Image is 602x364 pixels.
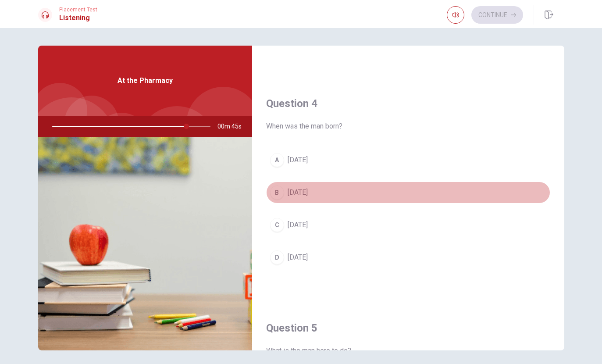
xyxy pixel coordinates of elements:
div: D [270,250,284,264]
span: At the Pharmacy [118,75,173,86]
span: [DATE] [288,252,308,263]
button: B[DATE] [266,182,550,203]
span: When was the man born? [266,121,550,132]
span: [DATE] [288,155,308,165]
span: [DATE] [288,220,308,230]
div: C [270,218,284,232]
img: At the Pharmacy [38,137,252,350]
button: A[DATE] [266,149,550,171]
span: Placement Test [59,7,97,13]
h1: Listening [59,13,97,23]
h4: Question 4 [266,96,550,111]
h4: Question 5 [266,321,550,335]
button: C[DATE] [266,214,550,236]
span: [DATE] [288,187,308,198]
div: A [270,153,284,167]
div: B [270,186,284,200]
span: What is the man here to do? [266,346,550,356]
button: D[DATE] [266,246,550,268]
span: 00m 45s [217,116,249,137]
